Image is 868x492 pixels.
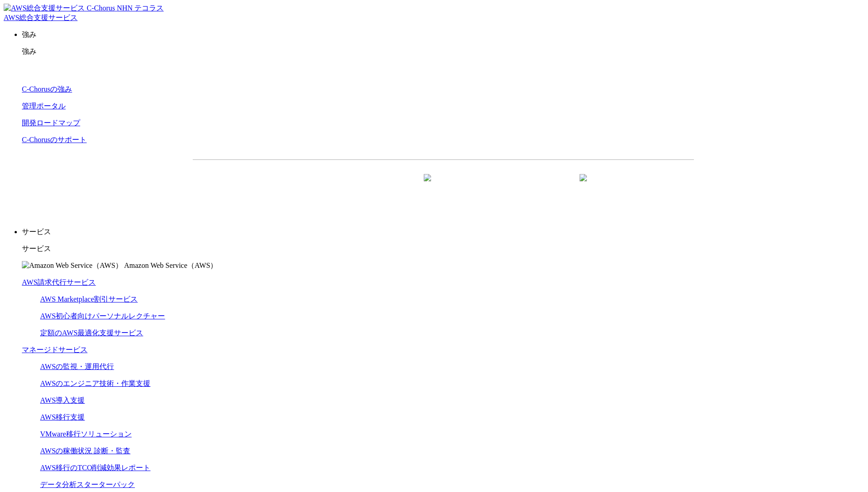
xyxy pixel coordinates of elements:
a: AWS初心者向けパーソナルレクチャー [40,312,165,320]
a: VMware移行ソリューション [40,430,132,438]
img: 矢印 [424,174,431,198]
a: AWS導入支援 [40,396,85,404]
a: マネージドサービス [22,346,87,354]
p: 強み [22,30,864,40]
a: 開発ロードマップ [22,119,80,127]
a: AWS総合支援サービス C-Chorus NHN テコラスAWS総合支援サービス [4,4,164,21]
p: サービス [22,227,864,237]
a: 管理ポータル [22,102,66,110]
img: AWS総合支援サービス C-Chorus [4,4,115,13]
a: データ分析スターターパック [40,481,135,488]
a: AWSのエンジニア技術・作業支援 [40,379,150,387]
a: まずは相談する [448,174,595,197]
a: C-Chorusのサポート [22,136,87,143]
a: AWSの稼働状況 診断・監査 [40,447,130,455]
a: AWS請求代行サービス [22,278,96,286]
a: AWS移行支援 [40,413,85,421]
p: サービス [22,244,864,254]
a: C-Chorusの強み [22,85,72,93]
img: Amazon Web Service（AWS） [22,261,123,271]
a: AWSの監視・運用代行 [40,363,114,370]
span: Amazon Web Service（AWS） [124,261,217,269]
a: AWS移行のTCO削減効果レポート [40,464,150,471]
p: 強み [22,47,864,56]
a: 資料を請求する [292,174,439,197]
a: AWS Marketplace割引サービス [40,295,138,303]
img: 矢印 [580,174,587,198]
a: 定額のAWS最適化支援サービス [40,329,143,337]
